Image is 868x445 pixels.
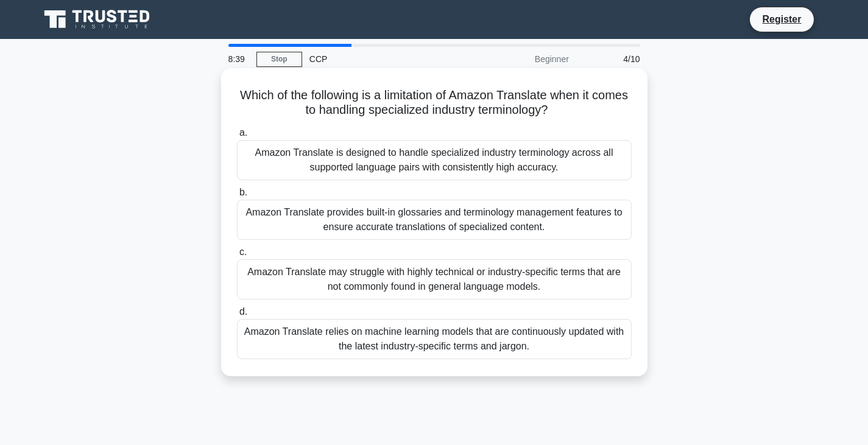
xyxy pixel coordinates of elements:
[239,187,247,197] span: b.
[239,127,247,138] span: a.
[237,140,632,180] div: Amazon Translate is designed to handle specialized industry terminology across all supported lang...
[237,200,632,240] div: Amazon Translate provides built-in glossaries and terminology management features to ensure accur...
[237,319,632,359] div: Amazon Translate relies on machine learning models that are continuously updated with the latest ...
[221,47,256,71] div: 8:39
[470,47,576,71] div: Beginner
[256,52,302,67] a: Stop
[755,12,808,27] a: Register
[239,306,247,317] span: d.
[236,88,633,118] h5: Which of the following is a limitation of Amazon Translate when it comes to handling specialized ...
[302,47,470,71] div: CCP
[239,247,247,257] span: c.
[237,259,632,300] div: Amazon Translate may struggle with highly technical or industry-specific terms that are not commo...
[576,47,647,71] div: 4/10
